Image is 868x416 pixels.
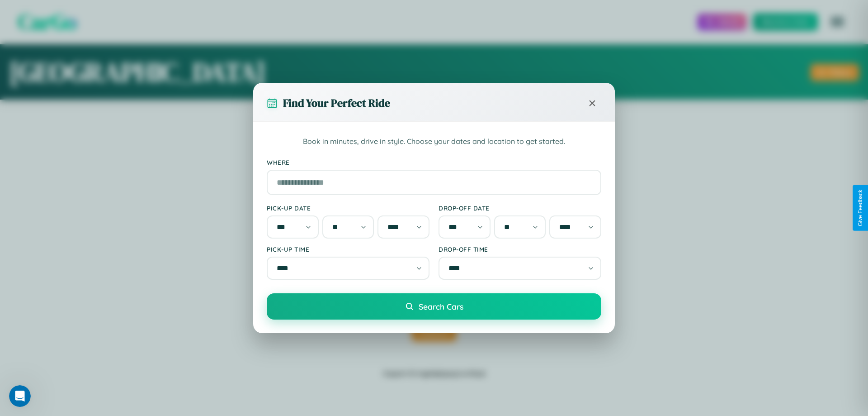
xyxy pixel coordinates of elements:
[267,204,429,212] label: Pick-up Date
[439,204,601,212] label: Drop-off Date
[267,245,429,253] label: Pick-up Time
[267,136,601,148] p: Book in minutes, drive in style. Choose your dates and location to get started.
[267,293,601,320] button: Search Cars
[267,158,601,166] label: Where
[283,96,390,110] h3: Find Your Perfect Ride
[419,301,463,311] span: Search Cars
[439,245,601,253] label: Drop-off Time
